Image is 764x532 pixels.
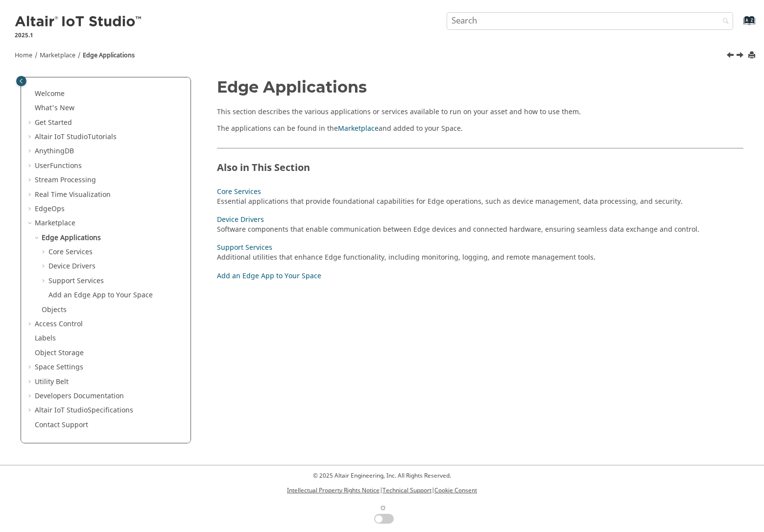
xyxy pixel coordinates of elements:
img: Altair IoT Studio [15,14,143,30]
label: Change to dark/light theme [370,501,394,524]
a: What's New [35,103,74,113]
span: Expand Device Drivers [41,262,48,271]
h2: Also in This Section [217,148,743,178]
a: Altair IoT StudioSpecifications [35,405,133,415]
nav: Table of Contents Container [14,78,198,290]
a: Access Control [35,319,83,329]
div: Additional utilities that enhance Edge functionality, including monitoring, logging, and remote m... [217,253,733,263]
span: Expand Access Control [27,319,35,329]
span: Expand Altair IoT StudioTutorials [27,132,35,142]
a: Contact Support [35,420,88,430]
span: Altair IoT Studio [35,405,88,415]
a: Add an Edge App to Your Space [48,290,153,300]
a: Edge Applications [83,51,135,60]
a: AnythingDB [35,146,74,156]
a: Stream Processing [35,175,96,185]
a: Previous topic: Marketplace [727,50,735,62]
a: Object Storage [35,348,84,358]
a: Next topic: Core Services [737,50,745,62]
a: Device Drivers [217,215,264,225]
a: Real Time Visualization [35,190,111,200]
a: Intellectual Property Rights Notice [287,486,380,495]
a: Space Settings [35,362,83,372]
a: Labels [35,333,56,343]
span: Expand Utility Belt [27,377,35,387]
a: Core Services [217,187,261,197]
a: Welcome [35,89,65,99]
p: The applications can be found in the and added to your Space. [217,124,743,134]
a: EdgeOps [35,204,65,214]
a: Add an Edge App to Your Space [217,271,321,281]
a: Developers Documentation [35,391,124,401]
span: Expand EdgeOps [27,204,35,214]
span: Expand Space Settings [27,363,35,372]
button: Print this page [749,49,757,62]
h1: Edge Applications [217,78,743,96]
span: Expand Stream Processing [27,175,35,185]
a: Technical Support [382,486,431,495]
span: Expand AnythingDB [27,146,35,156]
nav: Child Links [217,185,733,287]
a: Cookie Consent [434,486,477,495]
a: Marketplace [338,123,379,134]
a: Marketplace [35,218,75,228]
button: Toggle publishing table of content [16,76,26,86]
button: Search [710,12,737,31]
span: Expand Support Services [41,276,48,286]
p: 2025.1 [15,31,143,40]
span: Functions [50,161,82,171]
a: UserFunctions [35,161,82,171]
span: Expand Core Services [41,247,48,257]
a: Objects [42,305,67,315]
span: Collapse Marketplace [27,218,35,228]
a: Edge Applications [42,233,101,243]
input: Search query [447,12,733,30]
a: Get Started [35,118,72,128]
a: Home [15,51,32,60]
a: Support Services [48,276,104,286]
a: Marketplace [40,51,75,60]
span: ☼ [379,501,387,514]
div: Essential applications that provide foundational capabilities for Edge operations, such as device... [217,197,733,207]
a: Utility Belt [35,377,69,387]
span: Expand UserFunctions [27,161,35,171]
a: Core Services [48,247,93,257]
p: | | [287,486,477,495]
div: Software components that enable communication between Edge devices and connected hardware, ensuri... [217,225,733,235]
span: Expand Get Started [27,118,35,128]
p: © 2025 Altair Engineering, Inc. All Rights Reserved. [287,471,477,480]
a: Device Drivers [48,261,95,271]
span: Expand Altair IoT StudioSpecifications [27,406,35,415]
p: This section describes the various applications or services available to run on your asset and ho... [217,107,743,117]
a: Support Services [217,242,272,253]
span: Expand Real Time Visualization [27,190,35,200]
span: Collapse Edge Applications [34,233,42,243]
span: Expand Developers Documentation [27,391,35,401]
a: Altair IoT StudioTutorials [35,132,117,142]
ul: Table of Contents [27,89,185,430]
a: Go to index terms page [728,20,750,30]
span: Altair IoT Studio [35,132,88,142]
